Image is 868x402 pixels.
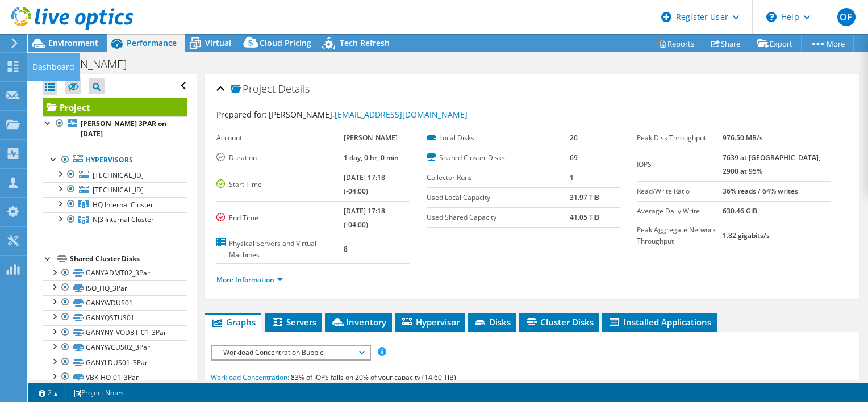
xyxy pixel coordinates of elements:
[723,153,820,176] b: 7639 at [GEOGRAPHIC_DATA], 2900 at 95%
[205,37,231,48] span: Virtual
[271,316,316,328] span: Servers
[81,119,166,139] b: [PERSON_NAME] 3PAR on [DATE]
[608,316,711,328] span: Installed Applications
[427,192,570,203] label: Used Local Capacity
[211,372,289,382] span: Workload Concentration:
[43,153,187,167] a: Hypervisors
[31,386,66,400] a: 2
[340,37,390,48] span: Tech Refresh
[427,212,570,223] label: Used Shared Capacity
[344,153,399,162] b: 1 day, 0 hr, 0 min
[216,212,344,224] label: End Time
[723,206,757,216] b: 630.46 GiB
[474,316,511,328] span: Disks
[93,185,144,195] span: [TECHNICAL_ID]
[570,133,578,143] b: 20
[766,12,777,22] svg: \n
[43,266,187,280] a: GANYADMT02_3Par
[837,8,856,26] span: OF
[570,192,599,202] b: 31.97 TiB
[637,186,723,197] label: Read/Write Ratio
[216,152,344,164] label: Duration
[127,37,177,48] span: Performance
[65,386,132,400] a: Project Notes
[43,295,187,310] a: GANYWDUS01
[723,186,798,196] b: 36% reads / 64% writes
[43,370,187,384] a: VBK-HQ-01_3Par
[344,206,385,229] b: [DATE] 17:18 (-04:00)
[216,238,344,261] label: Physical Servers and Virtual Machines
[43,325,187,340] a: GANYNY-VODBT-01_3Par
[216,275,283,284] a: More Information
[93,200,153,210] span: HQ Internal Cluster
[427,172,570,183] label: Collector Runs
[335,109,468,120] a: [EMAIL_ADDRESS][DOMAIN_NAME]
[427,152,570,164] label: Shared Cluster Disks
[93,170,144,180] span: [TECHNICAL_ID]
[570,212,599,222] b: 41.05 TiB
[637,159,723,170] label: IOPS
[43,167,187,182] a: [TECHNICAL_ID]
[216,179,344,190] label: Start Time
[70,252,187,266] div: Shared Cluster Disks
[37,58,144,70] h1: [PERSON_NAME]
[43,310,187,325] a: GANYQSTUS01
[48,37,98,48] span: Environment
[637,132,723,144] label: Peak Disk Throughput
[43,197,187,212] a: HQ Internal Cluster
[570,173,574,182] b: 1
[570,153,578,162] b: 69
[749,35,802,52] a: Export
[723,231,770,240] b: 1.82 gigabits/s
[43,212,187,227] a: NJ3 Internal Cluster
[93,215,154,224] span: NJ3 Internal Cluster
[637,224,723,247] label: Peak Aggregate Network Throughput
[427,132,570,144] label: Local Disks
[344,133,398,143] b: [PERSON_NAME]
[269,109,468,120] span: [PERSON_NAME],
[801,35,854,52] a: More
[291,372,456,382] span: 83% of IOPS falls on 20% of your capacity (14.60 TiB)
[649,35,703,52] a: Reports
[637,206,723,217] label: Average Daily Write
[525,316,594,328] span: Cluster Disks
[43,116,187,141] a: [PERSON_NAME] 3PAR on [DATE]
[211,316,256,328] span: Graphs
[344,173,385,196] b: [DATE] 17:18 (-04:00)
[344,244,348,254] b: 8
[723,133,763,143] b: 976.50 MB/s
[216,132,344,144] label: Account
[43,98,187,116] a: Project
[231,83,276,95] span: Project
[703,35,749,52] a: Share
[43,355,187,370] a: GANYLDUS01_3Par
[218,346,364,359] span: Workload Concentration Bubble
[216,109,267,120] label: Prepared for:
[27,53,80,81] div: Dashboard
[331,316,386,328] span: Inventory
[278,82,310,95] span: Details
[43,340,187,355] a: GANYWCUS02_3Par
[400,316,460,328] span: Hypervisor
[43,182,187,197] a: [TECHNICAL_ID]
[260,37,311,48] span: Cloud Pricing
[43,280,187,295] a: ISO_HQ_3Par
